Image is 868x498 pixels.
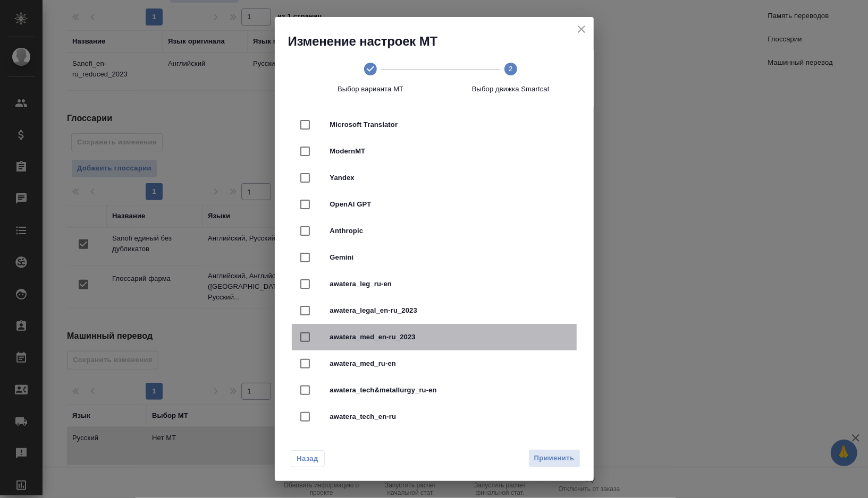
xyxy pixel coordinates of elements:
[292,324,577,350] div: awatera_med_en-ru_2023
[297,453,319,464] span: Назад
[292,271,577,297] div: awatera_leg_ru-en
[330,358,568,369] span: awatera_med_ru-en
[330,199,568,210] span: OpenAI GPT
[445,84,577,95] span: Выбор движка Smartcat
[330,173,568,183] span: Yandex
[292,377,577,403] div: awatera_tech&metallurgy_ru-en
[292,165,577,191] div: Yandex
[330,411,568,422] span: awatera_tech_en-ru
[292,297,577,324] div: awatera_legal_en-ru_2023
[292,403,577,430] div: awatera_tech_en-ru
[330,305,568,316] span: awatera_legal_en-ru_2023
[330,385,568,396] span: awatera_tech&metallurgy_ru-en
[305,84,437,95] span: Выбор варианта МТ
[330,119,568,130] span: Microsoft Translator
[291,450,325,467] button: Назад
[574,21,589,37] button: close
[330,252,568,263] span: Gemini
[288,33,594,50] h2: Изменение настроек МТ
[330,226,568,236] span: Anthropic
[292,111,577,138] div: Microsoft Translator
[292,191,577,218] div: OpenAI GPT
[534,452,575,465] span: Применить
[528,449,580,468] button: Применить
[292,430,577,457] div: awatera_universal_en-ru
[292,350,577,377] div: awatera_med_ru-en
[330,146,568,157] span: ModernMT
[330,332,568,342] span: awatera_med_en-ru_2023
[330,279,568,289] span: awatera_leg_ru-en
[292,218,577,244] div: Anthropic
[292,244,577,271] div: Gemini
[509,65,512,73] text: 2
[292,138,577,165] div: ModernMT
